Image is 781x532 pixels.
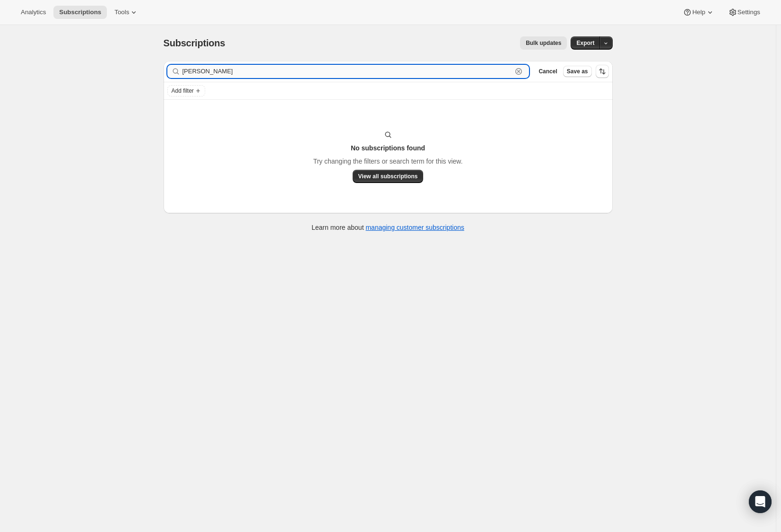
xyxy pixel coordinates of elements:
button: Analytics [15,6,52,19]
button: Settings [722,6,766,19]
span: Help [692,9,705,16]
h3: No subscriptions found [351,143,425,153]
div: Open Intercom Messenger [749,490,772,513]
p: Try changing the filters or search term for this view. [313,157,462,166]
span: Bulk updates [526,39,561,47]
span: Tools [114,9,129,16]
span: Subscriptions [59,9,101,16]
button: Add filter [167,85,205,96]
button: Help [677,6,720,19]
button: Export [571,36,600,50]
button: Subscriptions [53,6,107,19]
button: Save as [563,66,592,77]
button: Cancel [535,66,561,77]
p: Learn more about [312,223,464,232]
span: Analytics [21,9,46,16]
a: managing customer subscriptions [365,224,464,231]
span: Settings [738,9,760,16]
span: Subscriptions [164,38,226,48]
button: Clear [514,67,523,76]
span: Save as [567,68,588,75]
span: Add filter [172,87,194,95]
button: Tools [109,6,144,19]
button: Sort the results [596,65,609,78]
span: Export [576,39,594,47]
button: Bulk updates [520,36,567,50]
button: View all subscriptions [353,170,424,183]
span: Cancel [538,68,557,75]
input: Filter subscribers [182,65,512,78]
span: View all subscriptions [358,173,418,180]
